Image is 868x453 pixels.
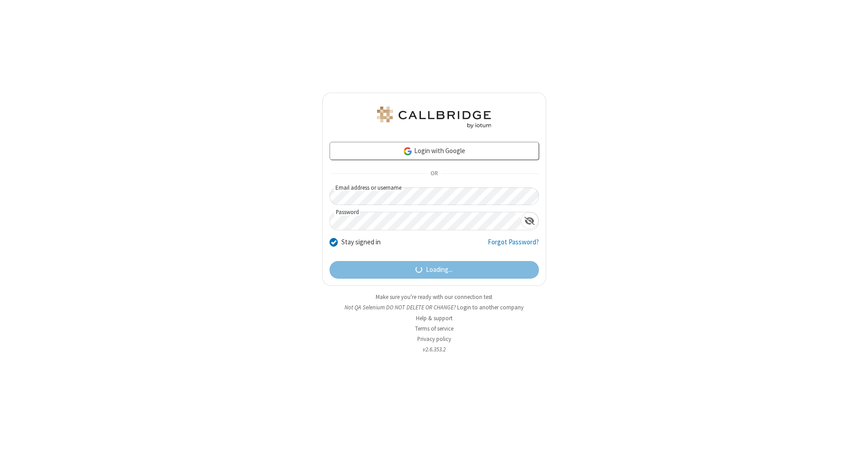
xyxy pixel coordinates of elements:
li: Not QA Selenium DO NOT DELETE OR CHANGE? [322,303,546,312]
a: Forgot Password? [488,237,539,254]
a: Help & support [416,314,453,322]
a: Privacy policy [417,335,451,343]
label: Stay signed in [341,237,381,248]
div: Show password [521,212,538,229]
img: google-icon.png [403,146,413,156]
a: Make sure you're ready with our connection test [376,293,492,301]
button: Loading... [330,261,539,279]
button: Login to another company [457,303,524,312]
input: Email address or username [330,187,539,205]
input: Password [330,212,521,230]
img: QA Selenium DO NOT DELETE OR CHANGE [375,107,493,128]
a: Login with Google [330,142,539,160]
a: Terms of service [415,325,453,332]
li: v2.6.353.2 [322,345,546,354]
span: OR [427,168,441,180]
span: Loading... [426,265,453,275]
